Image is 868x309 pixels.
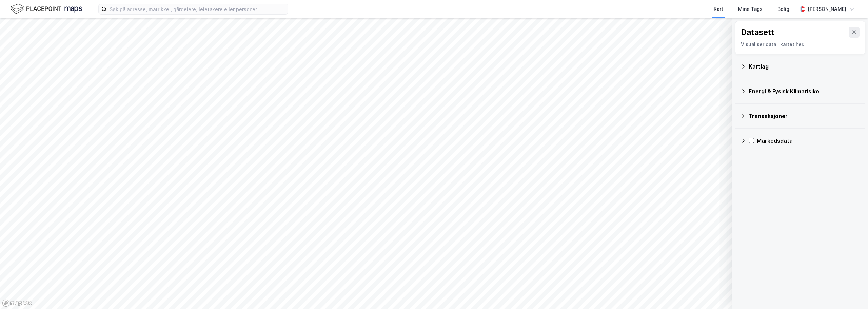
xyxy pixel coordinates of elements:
div: [PERSON_NAME] [808,5,846,13]
div: Bolig [777,5,789,13]
div: Kartlag [749,62,860,71]
a: Mapbox homepage [2,299,32,307]
div: Markedsdata [757,137,860,145]
input: Søk på adresse, matrikkel, gårdeiere, leietakere eller personer [107,4,288,14]
div: Energi & Fysisk Klimarisiko [749,87,860,95]
div: Visualiser data i kartet her. [741,40,860,49]
div: Kontrollprogram for chat [834,276,868,309]
iframe: Chat Widget [834,276,868,309]
img: logo.f888ab2527a4732fd821a326f86c7f29.svg [11,3,82,15]
div: Kart [714,5,723,13]
div: Transaksjoner [749,112,860,120]
div: Mine Tags [738,5,763,13]
div: Datasett [741,27,774,38]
